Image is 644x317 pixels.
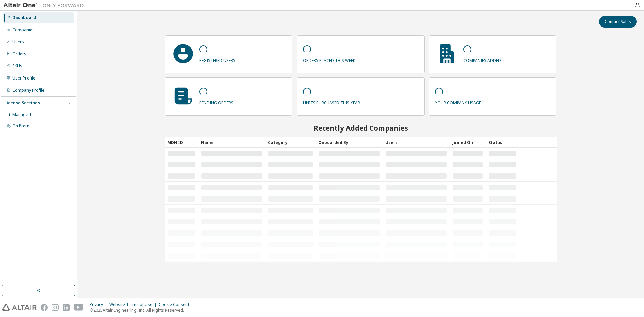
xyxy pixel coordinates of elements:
[318,137,380,148] div: Onboarded By
[90,307,193,313] p: © 2025 Altair Engineering, Inc. All Rights Reserved.
[12,15,36,20] div: Dashboard
[452,137,483,148] div: Joined On
[12,63,22,69] div: SKUs
[599,16,637,28] button: Contact Sales
[41,304,48,311] img: facebook.svg
[199,56,235,63] p: registered users
[12,75,35,81] div: User Profile
[165,124,557,133] h2: Recently Added Companies
[303,56,355,63] p: orders placed this week
[3,2,87,9] img: Altair One
[12,27,35,33] div: Companies
[488,137,517,148] div: Status
[435,98,481,106] p: your company usage
[52,304,59,311] img: instagram.svg
[199,98,233,106] p: pending orders
[12,123,29,129] div: On Prem
[90,302,109,307] div: Privacy
[12,112,31,117] div: Managed
[12,51,26,57] div: Orders
[167,137,196,148] div: MDH ID
[74,304,84,311] img: youtube.svg
[303,98,360,106] p: units purchased this year
[201,137,263,148] div: Name
[159,302,193,307] div: Cookie Consent
[268,137,313,148] div: Category
[63,304,70,311] img: linkedin.svg
[12,88,44,93] div: Company Profile
[463,56,501,63] p: companies added
[12,39,24,45] div: Users
[109,302,159,307] div: Website Terms of Use
[4,100,40,106] div: License Settings
[385,137,447,148] div: Users
[2,304,37,311] img: altair_logo.svg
